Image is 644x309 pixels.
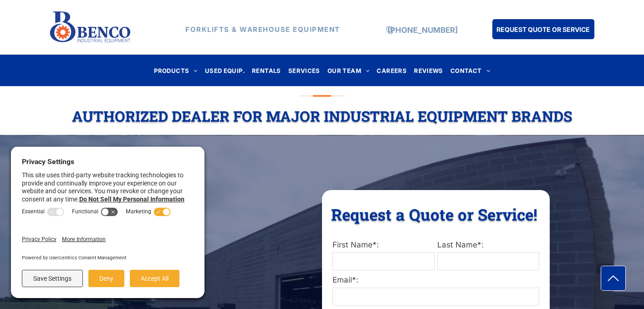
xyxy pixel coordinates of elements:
[332,239,434,251] label: First Name*:
[185,25,340,34] strong: FORKLIFTS & WAREHOUSE EQUIPMENT
[72,106,572,126] span: Authorized Dealer For Major Industrial Equipment Brands
[248,64,285,77] a: RENTALS
[332,274,539,286] label: Email*:
[324,64,373,77] a: OUR TEAM
[201,64,248,77] a: USED EQUIP.
[437,239,539,251] label: Last Name*:
[410,64,447,77] a: REVIEWS
[447,64,494,77] a: CONTACT
[285,64,324,77] a: SERVICES
[150,64,201,77] a: PRODUCTS
[388,26,458,35] a: [PHONE_NUMBER]
[496,21,590,38] span: REQUEST QUOTE OR SERVICE
[331,204,537,225] span: Request a Quote or Service!
[373,64,410,77] a: CAREERS
[492,19,594,39] a: REQUEST QUOTE OR SERVICE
